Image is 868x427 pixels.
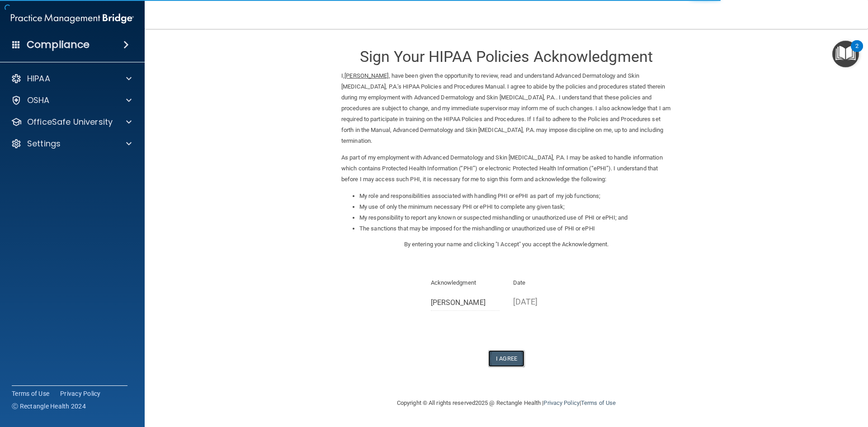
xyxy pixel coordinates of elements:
[60,389,101,398] a: Privacy Policy
[11,95,132,106] a: OSHA
[27,95,50,106] p: OSHA
[832,41,859,67] button: Open Resource Center, 2 new notifications
[12,402,86,411] span: Ⓒ Rectangle Health 2024
[513,294,582,309] p: [DATE]
[11,9,134,28] img: PMB logo
[11,73,132,84] a: HIPAA
[488,350,524,367] button: I Agree
[341,239,671,250] p: By entering your name and clicking "I Accept" you accept the Acknowledgment.
[12,389,49,398] a: Terms of Use
[27,117,113,127] p: OfficeSafe University
[27,73,50,84] p: HIPAA
[513,277,582,288] p: Date
[431,277,500,288] p: Acknowledgment
[855,46,859,58] div: 2
[11,138,132,149] a: Settings
[27,138,61,149] p: Settings
[581,399,616,406] a: Terms of Use
[341,389,671,418] div: Copyright © All rights reserved 2025 @ Rectangle Health | |
[359,191,671,202] li: My role and responsibilities associated with handling PHI or ePHI as part of my job functions;
[11,117,132,127] a: OfficeSafe University
[543,399,579,406] a: Privacy Policy
[27,38,90,51] h4: Compliance
[344,72,388,79] ins: [PERSON_NAME]
[431,294,500,311] input: Full Name
[359,202,671,212] li: My use of only the minimum necessary PHI or ePHI to complete any given task;
[359,212,671,223] li: My responsibility to report any known or suspected mishandling or unauthorized use of PHI or ePHI...
[341,152,671,185] p: As part of my employment with Advanced Dermatology and Skin [MEDICAL_DATA], P.A. I may be asked t...
[359,223,671,234] li: The sanctions that may be imposed for the mishandling or unauthorized use of PHI or ePHI
[341,48,671,65] h3: Sign Your HIPAA Policies Acknowledgment
[341,70,671,146] p: I, , have been given the opportunity to review, read and understand Advanced Dermatology and Skin...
